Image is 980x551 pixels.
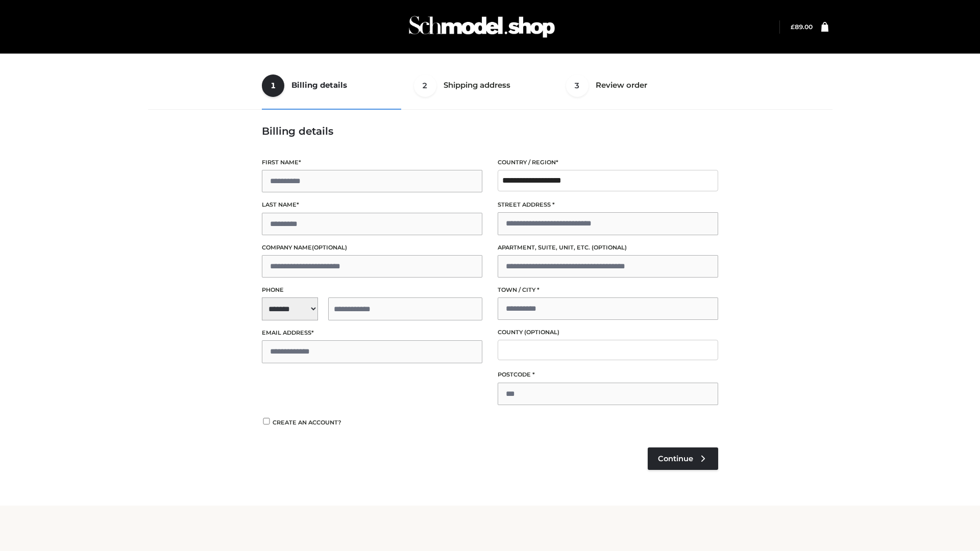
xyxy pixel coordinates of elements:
[524,329,559,336] span: (optional)
[262,158,482,167] label: First name
[498,328,718,337] label: County
[262,200,482,210] label: Last name
[312,244,347,251] span: (optional)
[498,200,718,210] label: Street address
[592,244,627,251] span: (optional)
[791,23,813,31] a: £89.00
[498,243,718,253] label: Apartment, suite, unit, etc.
[648,447,718,470] a: Continue
[262,125,718,137] h3: Billing details
[498,285,718,295] label: Town / City
[262,285,482,295] label: Phone
[791,23,813,31] bdi: 89.00
[262,418,271,424] input: Create an account?
[262,328,482,338] label: Email address
[658,454,693,463] span: Continue
[262,243,482,253] label: Company name
[405,7,558,47] img: Schmodel Admin 964
[273,419,341,426] span: Create an account?
[791,23,795,31] span: £
[498,158,718,167] label: Country / Region
[498,370,718,380] label: Postcode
